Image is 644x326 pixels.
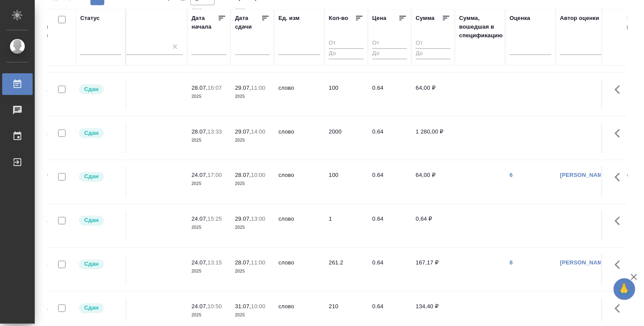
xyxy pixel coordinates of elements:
p: 10:00 [251,172,266,179]
p: 24.07, [192,172,208,179]
input: До [372,49,407,59]
div: Статус [80,14,100,23]
a: 6 [510,172,513,179]
td: 100 [325,79,368,110]
p: 2025 [235,267,270,276]
div: Менеджер проверил работу исполнителя, передает ее на следующий этап [78,171,121,183]
p: Сдан [84,260,99,269]
td: слово [274,211,325,241]
p: 2025 [192,180,226,189]
p: 2025 [192,92,226,101]
input: От [329,38,364,49]
td: 1 280,00 ₽ [412,123,455,153]
button: Здесь прячутся важные кнопки [610,211,631,231]
a: [PERSON_NAME] [560,260,608,266]
p: 13:00 [251,216,266,222]
input: До [329,49,364,59]
p: 17:00 [208,172,222,179]
p: Сдан [84,129,99,137]
p: 14:00 [251,128,266,135]
button: 🙏 [614,278,635,300]
td: 261.2 [325,254,368,285]
button: Здесь прячутся важные кнопки [610,167,631,188]
td: 0.64 [368,211,412,241]
td: 0.64 [368,123,412,153]
p: 11:00 [251,85,266,91]
a: 8 [510,260,513,266]
p: 2025 [235,92,270,101]
div: Оценка [510,14,531,23]
p: 11:00 [251,260,266,266]
p: 10:00 [251,303,266,310]
button: Здесь прячутся важные кнопки [610,79,631,100]
div: Менеджер проверил работу исполнителя, передает ее на следующий этап [78,259,121,271]
div: Ед. изм [279,14,300,23]
p: 13:33 [208,128,222,135]
p: 2025 [192,311,226,320]
td: 0,64 ₽ [412,211,455,241]
p: 2025 [192,267,226,276]
input: От [372,38,407,49]
td: 0.64 [368,254,412,285]
div: Дата сдачи [235,14,261,31]
input: До [416,49,451,59]
p: 28.07, [235,260,251,266]
p: 2025 [192,224,226,232]
td: слово [274,254,325,285]
div: Автор оценки [560,14,599,23]
p: 2025 [192,136,226,145]
p: 24.07, [192,303,208,310]
td: 64,00 ₽ [412,79,455,110]
div: Дата начала [192,14,218,31]
p: Сдан [84,173,99,181]
td: 1 [325,211,368,241]
div: Кол-во [329,14,349,23]
div: Менеджер проверил работу исполнителя, передает ее на следующий этап [78,215,121,227]
p: 28.07, [235,172,251,179]
p: 13:15 [208,260,222,266]
p: 2025 [235,136,270,145]
td: 0.64 [368,167,412,197]
p: 15:25 [208,216,222,222]
td: 2000 [325,123,368,153]
p: 29.07, [235,216,251,222]
div: Менеджер проверил работу исполнителя, передает ее на следующий этап [78,303,121,314]
td: 64,00 ₽ [412,167,455,197]
p: 24.07, [192,216,208,222]
div: Сумма, вошедшая в спецификацию [459,14,503,40]
div: Менеджер проверил работу исполнителя, передает ее на следующий этап [78,127,121,139]
p: 29.07, [235,128,251,135]
div: Цена [372,14,387,23]
p: 28.07, [192,128,208,135]
p: 16:07 [208,85,222,91]
td: 167,17 ₽ [412,254,455,285]
p: 28.07, [192,85,208,91]
button: Здесь прячутся важные кнопки [610,123,631,144]
div: Сумма [416,14,435,23]
p: 2025 [235,311,270,320]
td: 0.64 [368,79,412,110]
p: 2025 [235,180,270,189]
p: 31.07, [235,303,251,310]
td: слово [274,79,325,110]
td: слово [274,167,325,197]
div: Менеджер проверил работу исполнителя, передает ее на следующий этап [78,84,121,95]
p: 10:50 [208,303,222,310]
button: Здесь прячутся важные кнопки [610,298,631,319]
p: 24.07, [192,260,208,266]
p: Сдан [84,85,99,94]
td: слово [274,123,325,153]
p: 29.07, [235,85,251,91]
span: 🙏 [617,280,632,298]
a: [PERSON_NAME] [560,172,608,179]
p: 2025 [235,224,270,232]
button: Здесь прячутся важные кнопки [610,254,631,275]
p: Сдан [84,304,99,313]
p: Сдан [84,216,99,225]
td: 100 [325,167,368,197]
input: От [416,38,451,49]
